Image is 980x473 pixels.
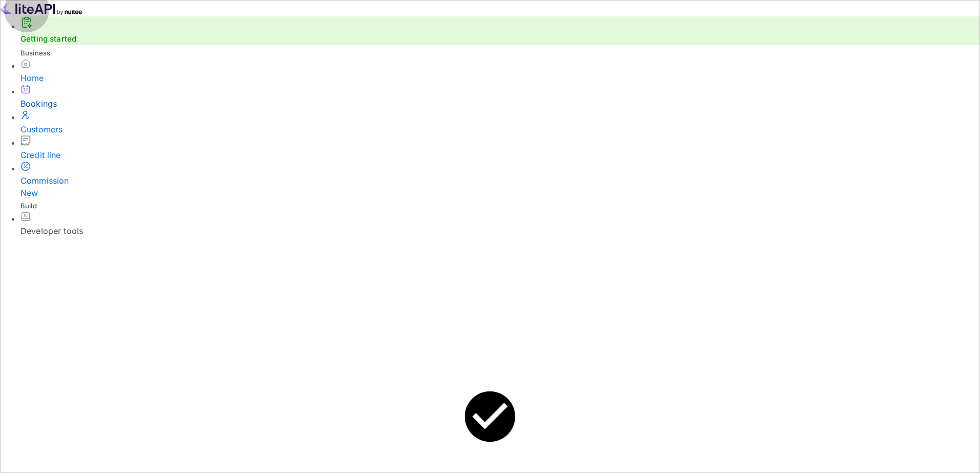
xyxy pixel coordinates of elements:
span: Build [21,202,37,210]
a: Bookings [21,84,980,110]
div: New [21,187,980,199]
div: Bookings [21,97,980,110]
div: Customers [21,123,980,135]
a: Home [21,58,980,84]
div: Developer tools [21,225,980,237]
a: CommissionNew [21,161,980,199]
div: Getting started [21,16,980,45]
div: Commission [21,174,980,199]
div: Home [21,72,980,84]
a: Customers [21,110,980,135]
span: Business [21,49,50,57]
a: Credit line [21,135,980,161]
a: Getting started [21,34,76,44]
div: Credit line [21,149,980,161]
